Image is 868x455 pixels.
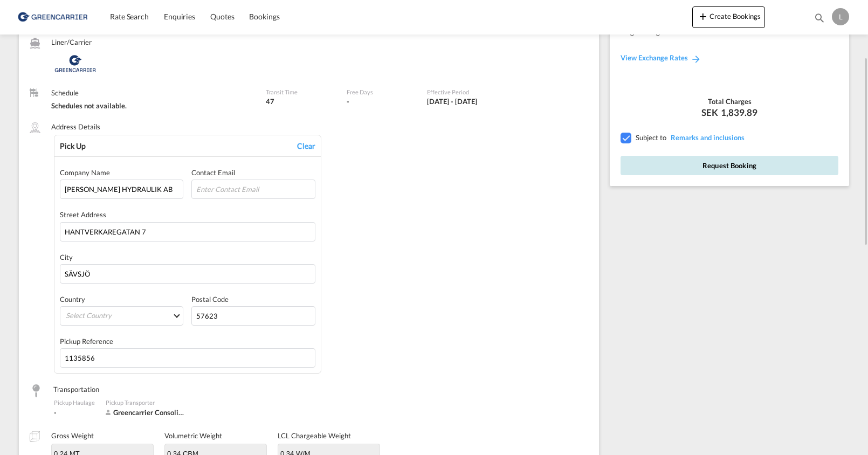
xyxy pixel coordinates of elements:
[668,133,745,142] span: REMARKSINCLUSIONS
[110,12,149,21] span: Rate Search
[832,8,849,25] div: L
[53,384,99,394] label: Transportation
[347,96,349,106] div: -
[60,348,315,368] input: Enter pickup reference
[51,37,255,47] label: Liner/Carrier
[54,408,95,417] div: -
[60,210,315,219] div: Street Address
[814,12,825,28] div: icon-magnify
[60,264,315,284] input: City name
[721,106,757,119] span: 1,839.89
[297,141,315,151] div: Clear
[692,6,765,28] button: icon-plus 400-fgCreate Bookings
[610,43,712,73] a: View Exchange Rates
[164,431,222,440] label: Volumetric Weight
[60,306,183,326] md-select: Select Country
[60,252,315,262] div: City
[691,53,701,64] md-icon: icon-arrow-right
[60,141,86,151] div: Pick Up
[266,96,335,106] div: 47
[814,12,825,24] md-icon: icon-magnify
[60,180,183,199] input: Enter company name
[51,50,99,77] img: Greencarrier Consolidator
[51,50,255,77] div: Greencarrier Consolidator
[164,12,195,21] span: Enquiries
[697,10,709,23] md-icon: icon-plus 400-fg
[191,294,315,304] div: Postal Code
[60,294,183,304] div: Country
[621,156,838,175] button: Request Booking
[106,408,187,417] div: Greencarrier Consolidators
[636,133,666,142] span: Subject to
[278,431,351,440] label: LCL Chargeable Weight
[106,399,155,406] label: Pickup Transporter
[51,431,94,440] label: Gross Weight
[347,88,416,96] label: Free Days
[210,12,234,21] span: Quotes
[621,106,838,119] div: SEK
[60,336,315,346] div: Pickup Reference
[191,168,315,177] div: Contact Email
[621,96,838,106] div: Total Charges
[427,96,477,106] div: 01 Oct 2025 - 31 Dec 2025
[427,88,523,96] label: Effective Period
[60,168,183,177] div: Company Name
[54,399,95,406] label: Pickup Haulage
[191,180,315,199] input: Enter Contact Email
[51,122,100,132] label: Address Details
[191,306,315,326] input: Enter Postal Code
[249,12,279,21] span: Bookings
[51,88,255,98] label: Schedule
[16,5,89,29] img: 609dfd708afe11efa14177256b0082fb.png
[266,88,335,96] label: Transit Time
[60,222,315,242] input: Enter street address
[51,101,255,111] div: Schedules not available.
[30,38,40,49] md-icon: /assets/icons/custom/liner-aaa8ad.svg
